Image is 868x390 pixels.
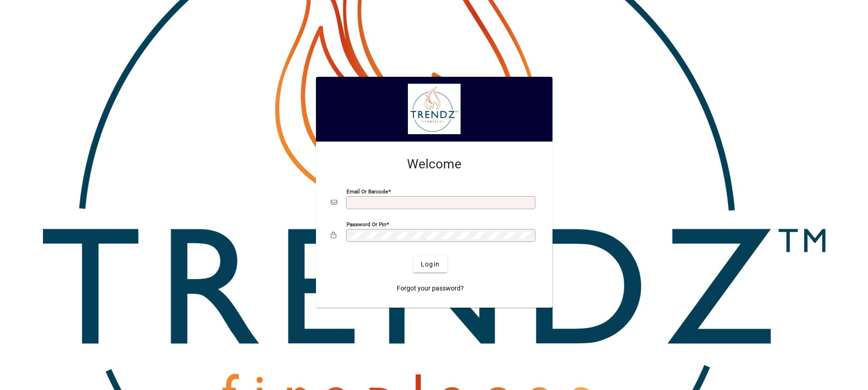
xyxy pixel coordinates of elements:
mat-label: Email or Barcode [346,188,388,195]
h2: Welcome [331,156,538,172]
span: Forgot your password? [397,284,464,293]
button: Login [413,256,447,272]
mat-label: Password or Pin [346,221,386,228]
span: Login [421,260,440,269]
a: Forgot your password? [393,280,467,297]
